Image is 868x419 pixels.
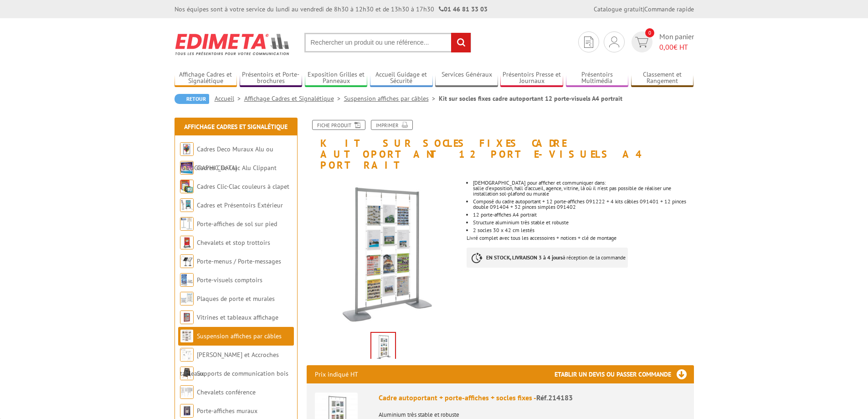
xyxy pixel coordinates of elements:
[197,295,275,303] a: Plaques de porte et murales
[300,120,701,171] h1: Kit sur socles fixes cadre autoportant 12 porte-visuels A4 portrait
[197,388,256,396] a: Chevalets conférence
[197,164,277,172] a: Cadres Clic-Clac Alu Clippant
[566,71,629,86] a: Présentoirs Multimédia
[180,385,194,399] img: Chevalets conférence
[659,31,694,52] span: Mon panier
[315,365,358,383] p: Prix indiqué HT
[594,5,643,13] a: Catalogue gratuit
[439,5,488,13] strong: 01 46 81 33 03
[180,351,279,378] a: [PERSON_NAME] et Accroches tableaux
[180,329,194,343] img: Suspension affiches par câbles
[305,71,368,86] a: Exposition Grilles et Panneaux
[609,36,619,47] img: devis rapide
[473,212,693,217] li: 12 porte-affiches A4 portrait
[451,33,471,52] input: rechercher
[312,120,365,130] a: Fiche produit
[180,198,194,212] img: Cadres et Présentoirs Extérieur
[180,404,194,418] img: Porte-affiches muraux
[584,36,593,48] img: devis rapide
[467,171,700,277] div: Livré complet avec tous les accessoires + notices + clé de montage
[175,27,291,61] img: Edimeta
[240,71,303,86] a: Présentoirs et Porte-brochures
[197,257,281,265] a: Porte-menus / Porte-messages
[197,313,278,321] a: Vitrines et tableaux affichage
[500,71,563,86] a: Présentoirs Presse et Journaux
[473,180,693,197] li: [DEMOGRAPHIC_DATA] pour afficher et communiquer dans: salle d'exposition, hall d'accueil, agence,...
[180,254,194,268] img: Porte-menus / Porte-messages
[180,310,194,324] img: Vitrines et tableaux affichage
[180,180,194,193] img: Cadres Clic-Clac couleurs à clapet
[180,236,194,249] img: Chevalets et stop trottoirs
[473,220,693,225] li: Structure aluminium très stable et robuste
[635,37,648,47] img: devis rapide
[344,94,439,103] a: Suspension affiches par câbles
[439,94,622,103] li: Kit sur socles fixes cadre autoportant 12 porte-visuels A4 portrait
[304,33,471,52] input: Rechercher un produit ou une référence...
[244,94,344,103] a: Affichage Cadres et Signalétique
[467,248,628,268] p: à réception de la commande
[215,94,244,103] a: Accueil
[180,145,273,172] a: Cadres Deco Muraux Alu ou [GEOGRAPHIC_DATA]
[197,407,257,415] a: Porte-affiches muraux
[175,94,209,104] a: Retour
[631,71,694,86] a: Classement et Rangement
[197,220,277,228] a: Porte-affiches de sol sur pied
[473,199,693,210] li: Composé du cadre autoportant + 12 porte-affiches 091222 + 4 kits câbles 091401 + 12 pinces double...
[197,238,270,247] a: Chevalets et stop trottoirs
[486,254,563,261] strong: EN STOCK, LIVRAISON 3 à 4 jours
[594,5,694,14] div: |
[197,332,282,340] a: Suspension affiches par câbles
[197,182,289,191] a: Cadres Clic-Clac couleurs à clapet
[645,28,654,37] span: 0
[180,273,194,287] img: Porte-visuels comptoirs
[659,42,694,52] span: € HT
[536,393,573,402] span: Réf.214183
[175,5,488,14] div: Nos équipes sont à votre service du lundi au vendredi de 8h30 à 12h30 et de 13h30 à 17h30
[197,276,262,284] a: Porte-visuels comptoirs
[180,217,194,231] img: Porte-affiches de sol sur pied
[473,228,693,233] li: 2 socles 30 x 42 cm lestés
[197,201,283,209] a: Cadres et Présentoirs Extérieur
[371,120,413,130] a: Imprimer
[180,348,194,362] img: Cimaises et Accroches tableaux
[180,292,194,305] img: Plaques de porte et murales
[180,142,194,156] img: Cadres Deco Muraux Alu ou Bois
[184,123,288,131] a: Affichage Cadres et Signalétique
[659,42,673,52] span: 0,00
[629,31,694,52] a: devis rapide 0 Mon panier 0,00€ HT
[197,369,288,378] a: Supports de communication bois
[175,71,237,86] a: Affichage Cadres et Signalétique
[555,365,694,383] h3: Etablir un devis ou passer commande
[435,71,498,86] a: Services Généraux
[370,71,433,86] a: Accueil Guidage et Sécurité
[379,393,686,403] div: Cadre autoportant + porte-affiches + socles fixes -
[644,5,694,13] a: Commande rapide
[371,333,395,361] img: kit_sur_socles_fixes_cadre_autoportant_4_porte_titres_12_visuels_new_214183.jpg
[307,176,460,329] img: kit_sur_socles_fixes_cadre_autoportant_4_porte_titres_12_visuels_new_214183.jpg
